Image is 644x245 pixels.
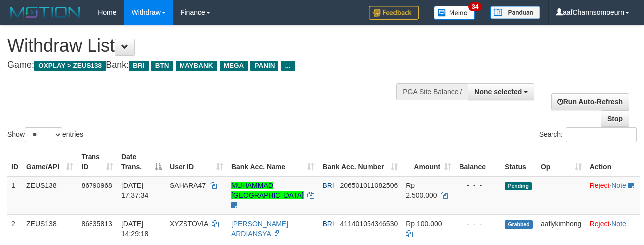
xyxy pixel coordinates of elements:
[170,182,206,189] span: SAHARA47
[121,182,149,199] span: [DATE] 17:37:34
[586,148,640,176] th: Action
[250,61,278,71] span: PANIN
[318,148,402,176] th: Bank Acc. Number: activate to sort column ascending
[176,61,217,71] span: MAYBANK
[121,220,149,238] span: [DATE] 14:29:18
[611,220,626,228] a: Note
[402,148,455,176] th: Amount: activate to sort column ascending
[227,148,319,176] th: Bank Acc. Name: activate to sort column ascending
[468,2,482,11] span: 34
[434,6,475,20] img: Button%20Memo.svg
[468,83,534,100] button: None selected
[566,127,637,142] input: Search:
[537,148,586,176] th: Op: activate to sort column ascending
[590,182,610,189] a: Reject
[505,220,533,229] span: Grabbed
[455,148,501,176] th: Balance
[611,182,626,189] a: Note
[231,182,304,199] a: MUHAMMAD [GEOGRAPHIC_DATA]
[7,148,22,176] th: ID
[34,61,106,71] span: OXPLAY > ZEUS138
[369,6,419,20] img: Feedback.jpg
[22,176,77,215] td: ZEUS138
[7,176,22,215] td: 1
[406,220,442,228] span: Rp 100.000
[537,214,586,243] td: aaflykimhong
[22,214,77,243] td: ZEUS138
[396,83,468,100] div: PGA Site Balance /
[322,182,334,189] span: BRI
[151,61,173,71] span: BTN
[231,220,288,238] a: [PERSON_NAME] ARDIANSYA
[129,61,148,71] span: BRI
[586,214,640,243] td: ·
[81,182,112,189] span: 86790968
[459,219,497,229] div: - - -
[459,181,497,190] div: - - -
[601,110,629,127] a: Stop
[7,5,83,20] img: MOTION_logo.png
[340,182,398,189] span: Copy 206501011082506 to clipboard
[340,220,398,228] span: Copy 411401054346530 to clipboard
[590,220,610,228] a: Reject
[7,61,419,70] h4: Game: Bank:
[539,127,637,142] label: Search:
[22,148,77,176] th: Game/API: activate to sort column ascending
[7,214,22,243] td: 2
[505,182,532,190] span: Pending
[77,148,117,176] th: Trans ID: activate to sort column ascending
[25,127,62,142] select: Showentries
[406,182,437,199] span: Rp 2.500.000
[7,36,419,56] h1: Withdraw List
[170,220,208,228] span: XYZSTOVIA
[7,127,83,142] label: Show entries
[281,61,295,71] span: ...
[322,220,334,228] span: BRI
[551,93,629,110] a: Run Auto-Refresh
[501,148,537,176] th: Status
[220,61,248,71] span: MEGA
[490,6,540,19] img: panduan.png
[117,148,166,176] th: Date Trans.: activate to sort column descending
[166,148,227,176] th: User ID: activate to sort column ascending
[586,176,640,215] td: ·
[81,220,112,228] span: 86835813
[474,88,522,96] span: None selected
